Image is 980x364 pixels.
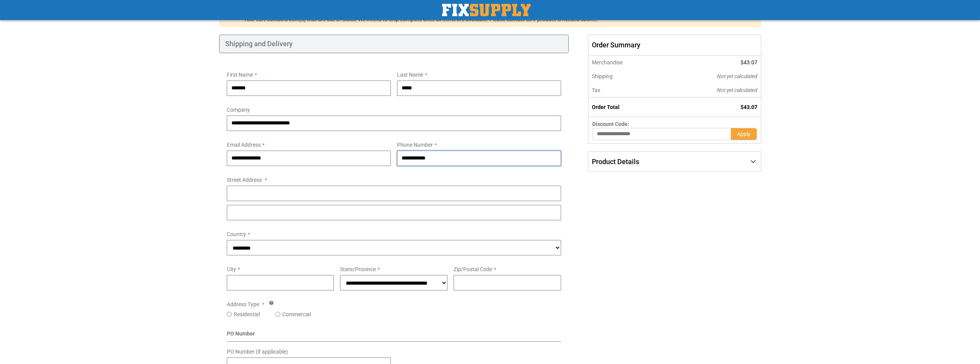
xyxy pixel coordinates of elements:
[282,310,311,318] label: Commercial
[227,177,262,183] span: Street Address
[227,142,261,148] span: Email Address
[717,87,757,93] span: Not yet calculated
[588,83,665,97] th: Tax
[219,35,569,53] div: Shipping and Delivery
[340,266,376,272] span: State/Province
[227,349,288,355] span: PO Number (if applicable)
[731,128,757,140] button: Apply
[592,121,629,127] span: Discount Code:
[227,330,561,342] div: PO Number
[588,55,665,69] th: Merchandise
[442,4,531,16] a: store logo
[397,142,433,148] span: Phone Number
[717,73,757,79] span: Not yet calculated
[740,59,757,65] span: $43.07
[227,266,236,272] span: City
[227,72,253,78] span: First Name
[592,104,620,110] strong: Order Total
[592,158,639,166] span: Product Details
[588,35,761,55] span: Order Summary
[227,107,250,113] span: Company
[442,4,531,16] img: Fix Industrial Supply
[737,131,750,137] span: Apply
[397,72,423,78] span: Last Name
[740,104,757,110] span: $43.07
[227,301,259,307] span: Address Type
[592,73,613,79] span: Shipping
[234,310,260,318] label: Residential
[454,266,492,272] span: Zip/Postal Code
[227,231,246,237] span: Country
